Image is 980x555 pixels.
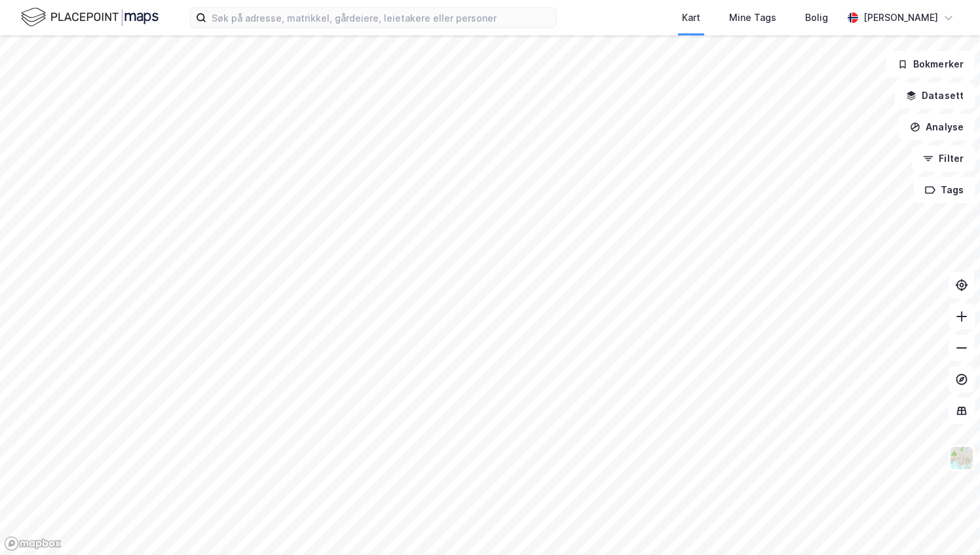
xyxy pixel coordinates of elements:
button: Filter [912,145,975,172]
div: Mine Tags [729,10,776,26]
button: Bokmerker [886,51,975,77]
button: Tags [914,177,975,203]
button: Datasett [895,83,975,109]
button: Analyse [899,114,975,140]
input: Søk på adresse, matrikkel, gårdeiere, leietakere eller personer [206,8,556,28]
a: Mapbox homepage [4,536,62,551]
img: Z [949,446,974,470]
img: logo.f888ab2527a4732fd821a326f86c7f29.svg [21,6,159,29]
div: Kart [682,10,700,26]
div: Bolig [805,10,828,26]
div: [PERSON_NAME] [863,10,938,26]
